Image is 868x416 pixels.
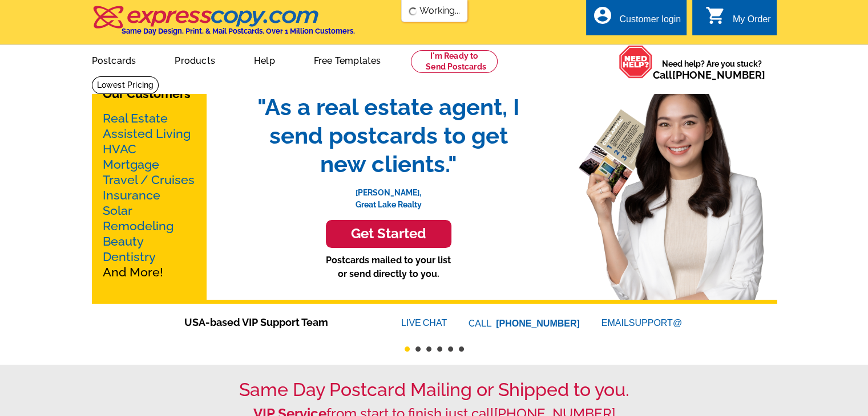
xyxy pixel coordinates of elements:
[103,157,159,172] a: Mortgage
[236,46,293,73] a: Help
[705,5,726,26] i: shopping_cart
[122,27,355,35] h4: Same Day Design, Print, & Mail Postcards. Over 1 Million Customers.
[653,58,771,81] span: Need help? Are you stuck?
[401,316,423,330] font: LIVE
[426,346,431,352] button: 3 of 6
[74,46,155,73] a: Postcards
[103,111,168,125] a: Real Estate
[103,111,195,280] p: And More!
[296,46,399,73] a: Free Templates
[496,319,580,328] a: [PHONE_NUMBER]
[405,346,410,352] button: 1 of 6
[103,188,160,202] a: Insurance
[103,250,156,264] a: Dentistry
[592,5,612,26] i: account_circle
[437,346,442,352] button: 4 of 6
[103,219,173,233] a: Remodeling
[448,346,453,352] button: 5 of 6
[103,173,195,187] a: Travel / Cruises
[672,69,765,81] a: [PHONE_NUMBER]
[92,14,355,35] a: Same Day Design, Print, & Mail Postcards. Over 1 Million Customers.
[246,254,531,281] p: Postcards mailed to your list or send directly to you.
[246,220,531,248] a: Get Started
[340,226,437,242] h3: Get Started
[246,178,531,211] p: [PERSON_NAME], Great Lake Realty
[156,46,233,73] a: Products
[103,142,136,156] a: HVAC
[408,7,417,16] img: loading...
[469,317,493,331] font: CALL
[619,14,681,30] div: Customer login
[401,318,447,328] a: LIVECHAT
[184,315,367,330] span: USA-based VIP Support Team
[619,45,653,79] img: help
[415,346,421,352] button: 2 of 6
[705,13,771,27] a: shopping_cart My Order
[592,13,681,27] a: account_circle Customer login
[103,127,191,141] a: Assisted Living
[92,379,777,401] h1: Same Day Postcard Mailing or Shipped to you.
[103,203,132,218] a: Solar
[459,346,464,352] button: 6 of 6
[733,14,771,30] div: My Order
[601,318,684,328] a: EMAILSUPPORT@
[629,316,684,330] font: SUPPORT@
[246,93,531,178] span: "As a real estate agent, I send postcards to get new clients."
[103,234,144,248] a: Beauty
[653,69,765,81] span: Call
